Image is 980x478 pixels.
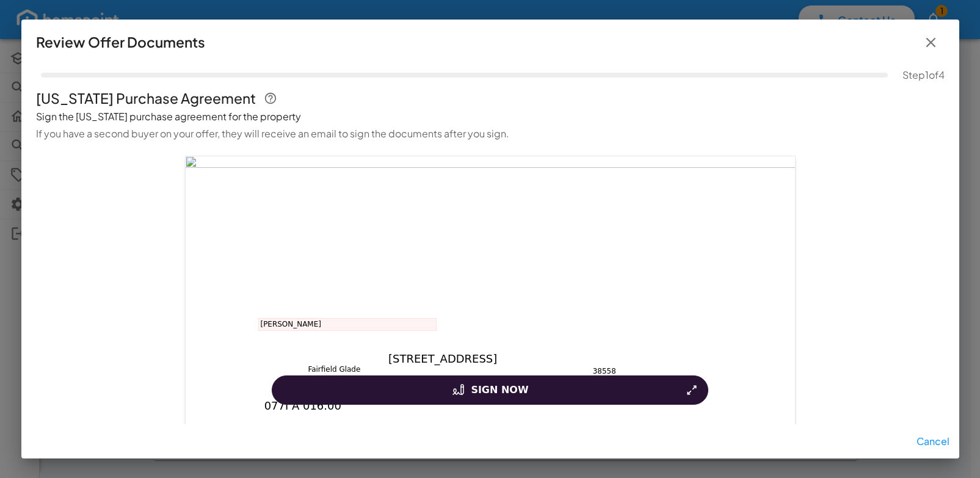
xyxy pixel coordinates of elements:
[902,68,945,82] p: Step 1 of 4
[912,429,954,454] button: Cancel
[36,31,205,54] h6: Review Offer Documents
[36,127,945,141] p: If you have a second buyer on your offer, they will receive an email to sign the documents after ...
[36,87,256,110] h6: [US_STATE] Purchase Agreement
[36,110,945,124] p: Sign the [US_STATE] purchase agreement for the property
